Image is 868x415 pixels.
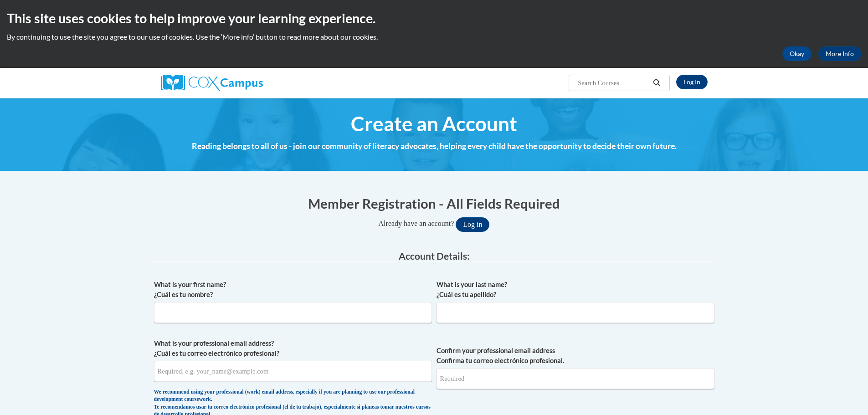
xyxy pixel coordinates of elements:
span: Create an Account [351,112,517,136]
span: Account Details: [399,250,470,261]
label: What is your professional email address? ¿Cuál es tu correo electrónico profesional? [154,338,432,359]
h2: This site uses cookies to help improve your learning experience. [7,9,861,27]
label: Confirm your professional email address Confirma tu correo electrónico profesional. [437,346,714,366]
input: Required [437,368,714,389]
p: By continuing to use the site you agree to our use of cookies. Use the ‘More info’ button to read... [7,32,861,42]
input: Metadata input [437,302,714,323]
button: Okay [782,46,812,61]
span: Already have an account? [379,220,454,227]
a: Log In [676,75,708,89]
button: Search [650,77,663,88]
input: Search Courses [577,77,650,88]
img: Cox Campus [161,75,263,91]
button: Log in [456,217,489,232]
label: What is your last name? ¿Cuál es tu apellido? [437,280,714,300]
h1: Member Registration - All Fields Required [154,194,714,213]
input: Metadata input [154,302,432,323]
input: Metadata input [154,361,432,382]
h4: Reading belongs to all of us - join our community of literacy advocates, helping every child have... [154,140,714,152]
a: More Info [818,46,861,61]
label: What is your first name? ¿Cuál es tu nombre? [154,280,432,300]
